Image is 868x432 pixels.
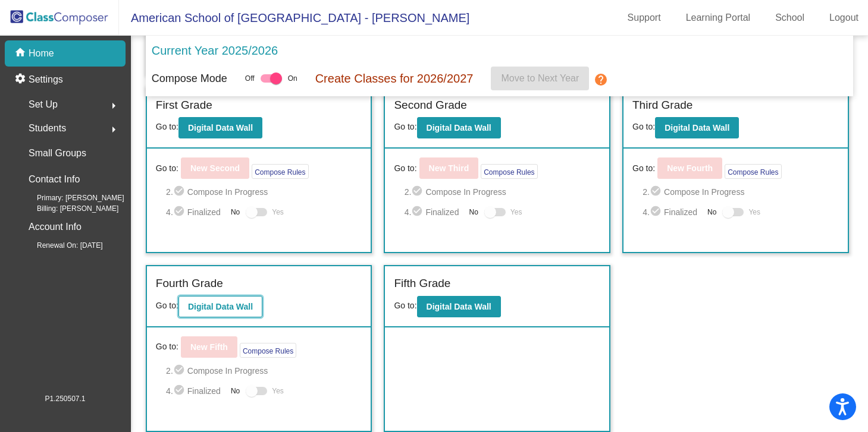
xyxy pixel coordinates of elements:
b: New Fourth [667,163,713,173]
b: Digital Data Wall [427,123,491,133]
button: New Fourth [657,157,722,179]
mat-icon: arrow_right [106,99,121,113]
span: Go to: [156,340,178,353]
span: American School of [GEOGRAPHIC_DATA] - [PERSON_NAME] [119,8,469,27]
mat-icon: check_circle [650,205,664,219]
p: Contact Info [29,171,80,188]
b: New Fifth [190,342,228,352]
mat-icon: check_circle [173,384,187,398]
button: Compose Rules [252,164,308,179]
span: Yes [272,384,284,398]
label: Third Grade [632,97,692,114]
p: Current Year 2025/2026 [152,42,278,59]
span: Renewal On: [DATE] [18,240,102,251]
span: Go to: [394,162,416,175]
a: School [766,8,814,27]
a: Logout [820,8,868,27]
span: 2. Compose In Progress [405,185,600,199]
button: Digital Data Wall [178,296,262,317]
span: 2. Compose In Progress [166,185,362,199]
span: Go to: [156,301,178,310]
p: Account Info [29,219,82,235]
label: Second Grade [394,97,467,114]
b: Digital Data Wall [665,123,729,133]
mat-icon: check_circle [173,205,187,219]
span: 4. Finalized [166,205,225,219]
span: Go to: [156,162,178,175]
b: Digital Data Wall [188,123,253,133]
button: Move to Next Year [491,67,589,90]
span: Primary: [PERSON_NAME] [18,193,124,203]
p: Home [29,46,54,61]
span: No [231,386,240,396]
mat-icon: home [14,46,29,61]
button: New Third [419,157,479,179]
span: 4. Finalized [166,384,225,398]
span: Go to: [632,162,655,175]
a: Support [618,8,670,27]
span: No [707,207,716,217]
mat-icon: check_circle [173,364,187,378]
p: Create Classes for 2026/2027 [315,70,474,87]
span: On [288,73,297,84]
button: Digital Data Wall [417,117,501,138]
span: Students [29,120,66,137]
button: Compose Rules [481,164,537,179]
span: Go to: [394,301,416,310]
b: New Third [429,163,469,173]
button: New Fifth [181,336,237,358]
p: Compose Mode [152,71,227,87]
button: Digital Data Wall [417,296,501,317]
mat-icon: check_circle [411,185,425,199]
button: Compose Rules [240,343,296,358]
mat-icon: check_circle [411,205,425,219]
button: New Second [181,157,249,179]
button: Digital Data Wall [655,117,739,138]
mat-icon: arrow_right [106,122,121,137]
b: Digital Data Wall [188,302,253,311]
mat-icon: check_circle [650,185,664,199]
label: Fifth Grade [394,275,450,292]
span: Yes [748,205,760,219]
button: Digital Data Wall [178,117,262,138]
span: Move to Next Year [502,73,579,83]
label: Fourth Grade [156,275,223,292]
mat-icon: check_circle [173,185,187,199]
p: Settings [29,72,63,87]
a: Learning Portal [676,8,760,27]
span: 2. Compose In Progress [643,185,838,199]
span: 4. Finalized [405,205,463,219]
mat-icon: settings [14,72,29,87]
span: 4. Finalized [643,205,701,219]
span: Go to: [156,122,178,131]
span: No [231,207,240,217]
span: Off [245,73,255,84]
span: Yes [510,205,522,219]
mat-icon: help [594,72,608,87]
span: Yes [272,205,284,219]
label: First Grade [156,97,212,114]
p: Small Groups [29,145,86,162]
span: 2. Compose In Progress [166,364,362,378]
b: Digital Data Wall [427,302,491,311]
span: Billing: [PERSON_NAME] [18,203,118,214]
span: Set Up [29,96,58,113]
span: Go to: [632,122,655,131]
b: New Second [190,163,240,173]
button: Compose Rules [725,164,781,179]
span: Go to: [394,122,416,131]
span: No [469,207,478,217]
